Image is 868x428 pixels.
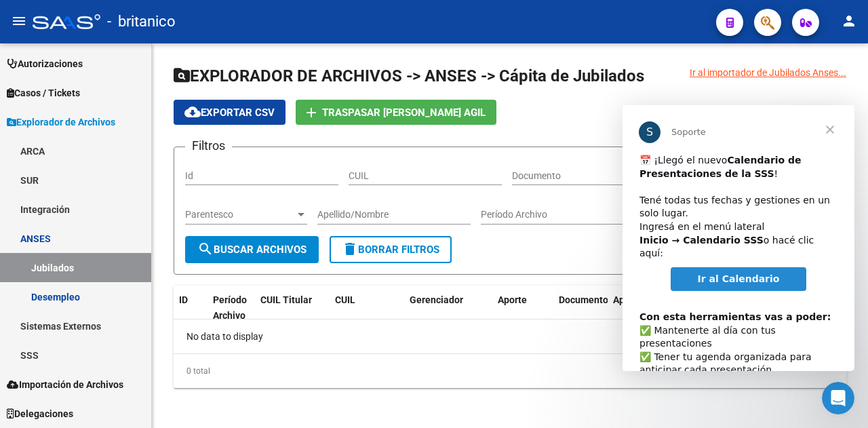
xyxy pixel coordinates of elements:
span: ID [179,294,188,305]
span: Casos / Tickets [7,85,80,100]
div: Ir al importador de Jubilados Anses... [690,65,846,80]
mat-icon: person [841,13,857,29]
datatable-header-cell: Documento [553,286,608,330]
span: Gerenciador [410,294,463,305]
span: Período Archivo [213,294,247,321]
mat-icon: menu [11,13,27,29]
span: Borrar Filtros [342,244,439,256]
span: Parentesco [185,209,295,220]
mat-icon: delete [342,241,358,257]
iframe: Intercom live chat [822,382,854,414]
button: Buscar Archivos [185,236,319,263]
button: Borrar Filtros [330,236,452,263]
datatable-header-cell: Gerenciador [404,286,492,330]
datatable-header-cell: Período Archivo [208,286,255,330]
span: CUIL Titular [260,294,312,305]
span: Delegaciones [7,406,73,421]
span: CUIL [335,294,355,305]
mat-icon: add [303,104,319,121]
datatable-header-cell: Aporte [492,286,553,330]
span: Autorizaciones [7,56,83,71]
div: 0 total [174,354,846,388]
h3: Filtros [185,136,232,155]
mat-icon: cloud_download [184,104,201,120]
iframe: Intercom live chat mensaje [623,105,854,371]
button: Traspasar [PERSON_NAME] Agil [296,100,496,125]
span: Apellido y Nombre [613,294,692,305]
span: Buscar Archivos [197,244,307,256]
div: No data to display [174,319,846,353]
datatable-header-cell: CUIL Titular [255,286,330,330]
span: Explorador de Archivos [7,115,115,130]
span: - britanico [107,7,176,37]
datatable-header-cell: CUIL [330,286,404,330]
span: Traspasar [PERSON_NAME] Agil [322,106,486,119]
div: ​✅ Mantenerte al día con tus presentaciones ✅ Tener tu agenda organizada para anticipar cada pres... [17,192,215,365]
span: Aporte [498,294,527,305]
span: Período Archivo [481,209,622,220]
span: EXPLORADOR DE ARCHIVOS -> ANSES -> Cápita de Jubilados [174,66,644,85]
datatable-header-cell: ID [174,286,208,330]
span: Documento [559,294,608,305]
b: Con esta herramientas vas a poder: [17,206,208,217]
span: Importación de Archivos [7,377,123,392]
datatable-header-cell: Apellido y Nombre [608,286,709,330]
mat-icon: search [197,241,214,257]
span: Exportar CSV [184,106,275,119]
button: Exportar CSV [174,100,285,125]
